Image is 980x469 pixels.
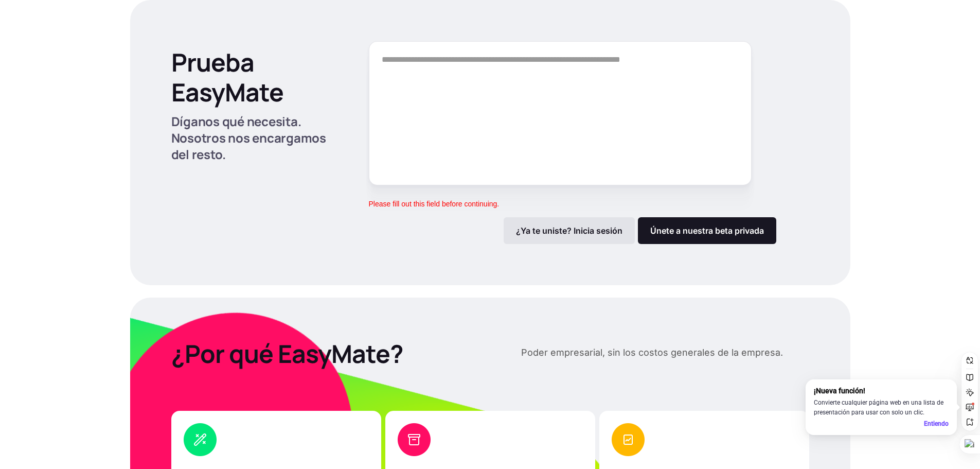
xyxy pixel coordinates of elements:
[521,347,783,358] font: Poder empresarial, sin los costos generales de la empresa.
[504,217,635,244] a: ¿Ya te uniste? Inicia sesión
[171,45,283,109] font: Prueba EasyMate
[369,41,776,244] form: Forma
[650,225,764,236] font: Únete a nuestra beta privada
[638,217,776,244] a: Únete a nuestra beta privada
[516,225,622,236] font: ¿Ya te uniste? Inicia sesión
[369,199,500,209] div: Please fill out this field before continuing.
[171,337,404,370] font: ¿Por qué EasyMate?
[171,113,326,163] font: Díganos qué necesita. Nosotros nos encargamos del resto.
